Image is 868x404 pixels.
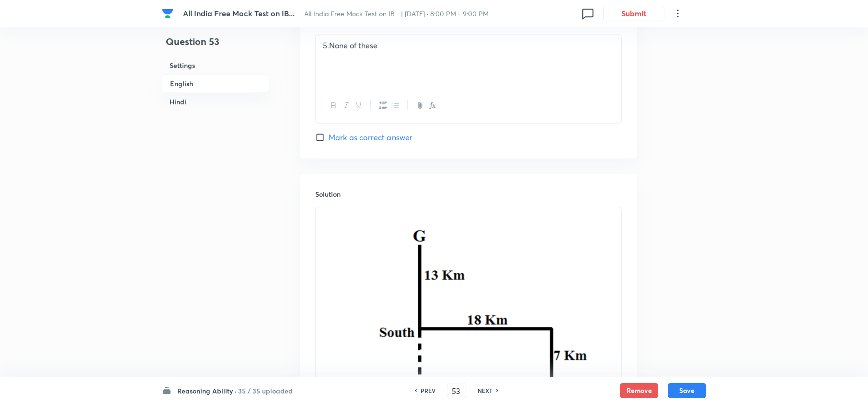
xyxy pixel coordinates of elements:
[177,386,237,396] h6: Reasoning Ability ·
[323,40,614,51] p: 5.None of these
[162,56,269,74] h6: Settings
[183,8,295,18] span: All India Free Mock Test on IB...
[162,8,173,19] img: Company Logo
[421,386,435,395] h6: PREV
[304,9,489,18] span: All India Free Mock Test on IB... | [DATE] · 8:00 PM - 9:00 PM
[668,383,706,398] button: Save
[620,383,658,398] button: Remove
[162,34,269,56] h4: Question 53
[478,386,492,395] h6: NEXT
[315,189,622,199] h6: Solution
[162,93,269,111] h6: Hindi
[329,132,412,143] span: Mark as correct answer
[162,74,269,93] h6: English
[162,8,175,19] a: Company Logo
[603,6,664,21] button: Submit
[238,386,293,396] h6: 35 / 35 uploaded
